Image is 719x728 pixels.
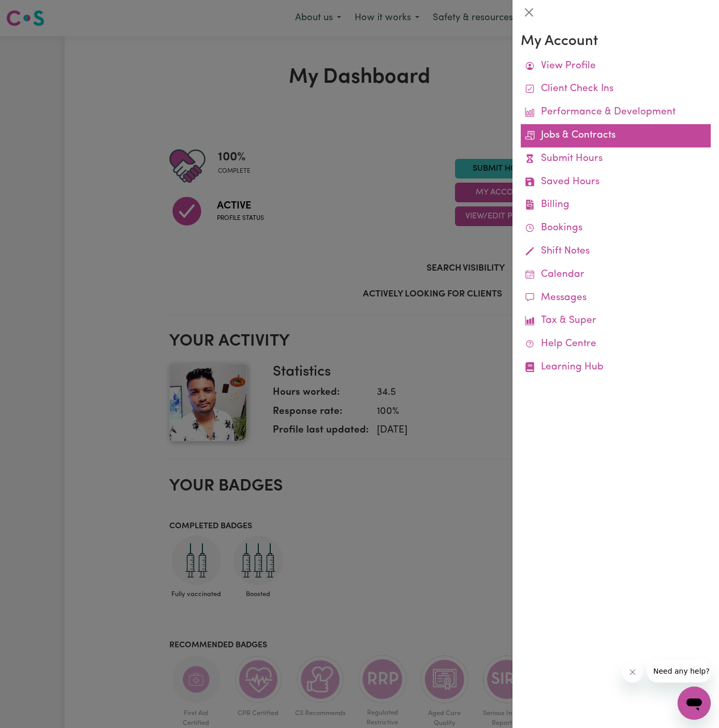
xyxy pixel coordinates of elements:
iframe: Message from company [647,660,711,682]
a: Tax & Super [521,309,711,333]
a: Jobs & Contracts [521,124,711,147]
a: Learning Hub [521,356,711,379]
a: Saved Hours [521,171,711,194]
a: Client Check Ins [521,78,711,101]
iframe: Close message [622,662,643,682]
a: Billing [521,194,711,217]
h3: My Account [521,33,711,51]
a: Help Centre [521,333,711,356]
a: Shift Notes [521,240,711,263]
a: Calendar [521,263,711,287]
a: Performance & Development [521,101,711,124]
a: Bookings [521,217,711,240]
button: Close [521,4,537,21]
a: Messages [521,287,711,310]
a: Submit Hours [521,147,711,171]
iframe: Button to launch messaging window [678,687,711,720]
a: View Profile [521,55,711,78]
